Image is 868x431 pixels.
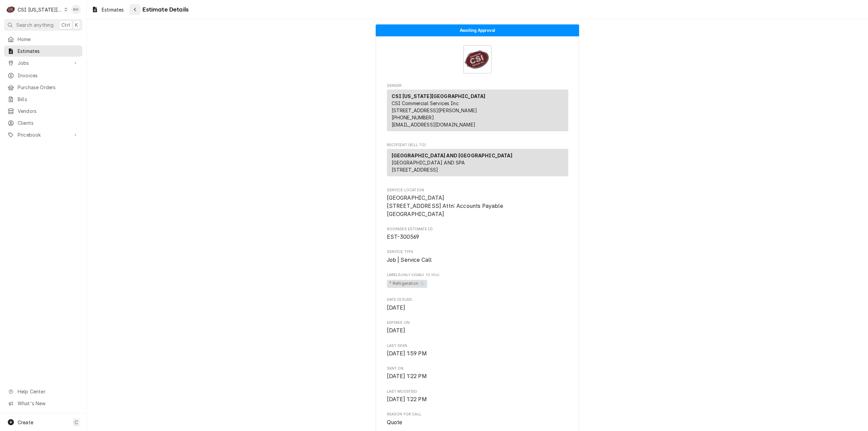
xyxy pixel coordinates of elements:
button: Search anythingCtrlK [4,19,82,31]
span: [DATE] [387,305,406,311]
span: What's New [18,400,78,407]
span: Service Location [387,194,568,218]
span: [object Object] [387,279,568,289]
button: Navigate back [130,4,140,15]
span: Jobs [18,59,69,66]
div: Reason for Call [387,412,568,426]
span: K [75,21,78,28]
a: Go to What's New [4,398,82,409]
span: [DATE] 1:22 PM [387,373,427,379]
span: Invoices [18,72,79,79]
div: Service Location [387,188,568,218]
span: Labels [387,272,568,278]
a: Estimates [4,45,82,57]
div: Status [376,24,579,36]
a: Bills [4,94,82,105]
div: CSI Kansas City's Avatar [6,5,16,14]
span: Estimate Details [140,5,189,14]
div: Estimate Sender [387,83,568,134]
a: Go to Help Center [4,386,82,397]
span: Sent On [387,366,568,371]
a: Purchase Orders [4,82,82,93]
span: Estimates [102,6,124,13]
span: Sent On [387,372,568,380]
span: Ctrl [61,21,70,28]
strong: CSI [US_STATE][GEOGRAPHIC_DATA] [392,93,486,99]
span: Quote [387,419,402,426]
a: Go to Pricebook [4,129,82,140]
a: Invoices [4,70,82,81]
span: C [75,419,78,426]
span: Roopairs Estimate ID [387,233,568,241]
span: (Only Visible to You) [400,273,439,277]
span: Last Seen [387,350,568,358]
span: Date Issued [387,304,568,312]
span: ² Refrigeration ❄️ [387,280,428,288]
span: Roopairs Estimate ID [387,227,568,232]
div: Kelsey Hetlage's Avatar [71,5,81,14]
span: Bills [18,96,79,103]
span: Vendors [18,107,79,115]
div: C [6,5,16,14]
a: [PHONE_NUMBER] [392,115,434,120]
div: Service Type [387,249,568,264]
span: Pricebook [18,131,69,138]
div: Roopairs Estimate ID [387,227,568,241]
span: Service Type [387,256,568,264]
div: KH [71,5,81,14]
span: Awaiting Approval [460,28,495,33]
span: Last Modified [387,395,568,404]
span: Clients [18,119,79,126]
span: [GEOGRAPHIC_DATA] [STREET_ADDRESS] Attn: Accounts Payable [GEOGRAPHIC_DATA] [387,195,503,217]
div: Date Issued [387,297,568,312]
span: Create [18,419,33,425]
a: Go to Jobs [4,57,82,68]
div: Last Modified [387,389,568,404]
span: EST-300569 [387,234,419,240]
div: CSI [US_STATE][GEOGRAPHIC_DATA] [18,6,62,13]
div: Estimate Recipient [387,142,568,179]
span: Estimates [18,47,79,55]
div: [object Object] [387,272,568,289]
span: Service Location [387,188,568,193]
strong: [GEOGRAPHIC_DATA] AND [GEOGRAPHIC_DATA] [392,153,512,158]
span: Service Type [387,249,568,255]
div: Sender [387,90,568,134]
span: [GEOGRAPHIC_DATA] AND SPA [STREET_ADDRESS] [392,160,465,173]
span: Last Modified [387,389,568,394]
span: [DATE] 1:59 PM [387,350,427,357]
span: [DATE] [387,327,406,334]
a: Clients [4,117,82,129]
span: Date Issued [387,297,568,302]
div: Recipient (Bill To) [387,149,568,179]
a: [EMAIL_ADDRESS][DOMAIN_NAME] [392,122,475,128]
div: Expires On [387,320,568,335]
div: Recipient (Bill To) [387,149,568,176]
span: Purchase Orders [18,84,79,91]
span: Search anything [16,21,54,28]
span: Last Seen [387,343,568,349]
span: Reason for Call [387,418,568,427]
span: Reason for Call [387,412,568,417]
span: [DATE] 1:22 PM [387,396,427,403]
div: Sent On [387,366,568,380]
div: Sender [387,90,568,131]
a: Home [4,34,82,45]
span: Help Center [18,388,78,395]
span: Sender [387,83,568,89]
div: Last Seen [387,343,568,358]
span: Job | Service Call [387,257,432,263]
img: Logo [463,45,492,74]
span: Expires On [387,327,568,335]
span: Recipient (Bill To) [387,142,568,148]
a: Vendors [4,105,82,117]
a: Estimates [89,4,126,15]
span: Home [18,36,79,43]
span: Expires On [387,320,568,326]
span: CSI Commercial Services Inc [STREET_ADDRESS][PERSON_NAME] [392,100,477,113]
